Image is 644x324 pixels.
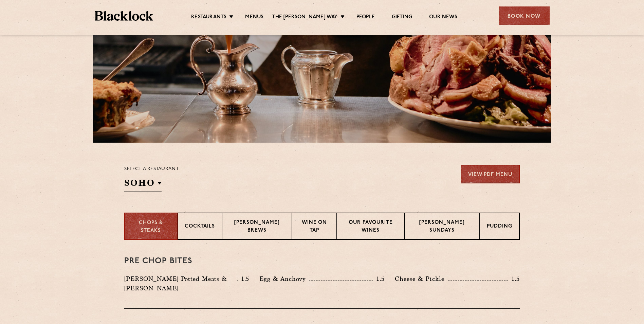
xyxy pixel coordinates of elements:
p: [PERSON_NAME] Sundays [411,219,473,235]
a: Menus [245,14,263,21]
a: Restaurants [191,14,226,21]
p: Pudding [487,223,512,231]
p: 1.5 [373,274,385,283]
p: [PERSON_NAME] Potted Meats & [PERSON_NAME] [124,274,237,293]
p: Select a restaurant [124,165,179,174]
h3: Pre Chop Bites [124,257,520,266]
p: 1.5 [238,274,250,283]
p: Our favourite wines [344,219,398,235]
p: Chops & Steaks [132,219,170,235]
div: Book Now [499,6,550,25]
p: 1.5 [508,274,520,283]
p: Egg & Anchovy [259,274,309,284]
a: View PDF Menu [461,165,520,183]
a: The [PERSON_NAME] Way [272,14,337,21]
a: Gifting [392,14,412,21]
p: Wine on Tap [299,219,329,235]
h2: SOHO [124,177,162,192]
p: [PERSON_NAME] Brews [229,219,285,235]
p: Cheese & Pickle [395,274,448,284]
a: People [356,14,375,21]
img: BL_Textured_Logo-footer-cropped.svg [95,11,153,21]
p: Cocktails [185,223,215,231]
a: Our News [429,14,457,21]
